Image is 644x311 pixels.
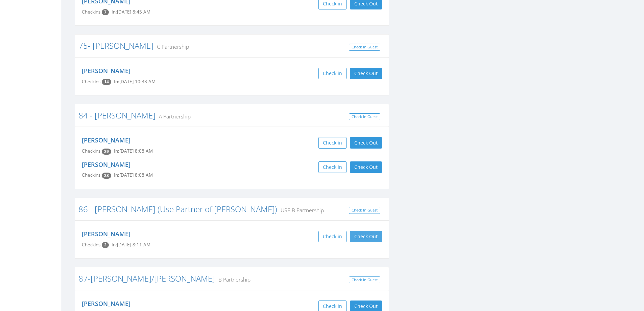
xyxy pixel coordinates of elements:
button: Check in [318,137,347,149]
span: In: [DATE] 10:33 AM [114,79,156,85]
button: Check in [318,161,347,173]
span: Checkin count [102,242,109,248]
button: Check in [318,68,347,79]
a: Check In Guest [349,207,380,214]
a: Check In Guest [349,276,380,284]
a: Check In Guest [349,113,380,120]
span: Checkin count [102,149,111,155]
button: Check Out [350,68,382,79]
span: Checkin count [102,173,111,179]
button: Check Out [350,231,382,242]
button: Check in [318,231,347,242]
a: 87-[PERSON_NAME]/[PERSON_NAME] [78,273,215,284]
a: [PERSON_NAME] [82,136,130,144]
span: In: [DATE] 8:11 AM [112,242,150,248]
a: Check In Guest [349,44,380,51]
a: [PERSON_NAME] [82,67,130,75]
a: [PERSON_NAME] [82,299,130,308]
span: In: [DATE] 8:08 AM [114,172,153,178]
span: Checkins: [82,79,102,85]
small: A Partnership [156,113,191,120]
a: [PERSON_NAME] [82,230,130,238]
a: 86 - [PERSON_NAME] (Use Partner of [PERSON_NAME]) [78,203,277,215]
small: C Partnership [153,43,189,50]
span: Checkins: [82,172,102,178]
small: B Partnership [215,276,251,283]
span: Checkin count [102,79,111,85]
a: 84 - [PERSON_NAME] [78,110,156,121]
button: Check Out [350,161,382,173]
span: Checkins: [82,9,102,15]
a: [PERSON_NAME] [82,160,130,169]
span: Checkins: [82,148,102,154]
span: Checkins: [82,242,102,248]
span: In: [DATE] 8:08 AM [114,148,153,154]
span: Checkin count [102,9,109,15]
button: Check Out [350,137,382,149]
a: 75- [PERSON_NAME] [78,40,153,51]
small: USE B Partnership [277,206,324,214]
span: In: [DATE] 8:45 AM [112,9,150,15]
